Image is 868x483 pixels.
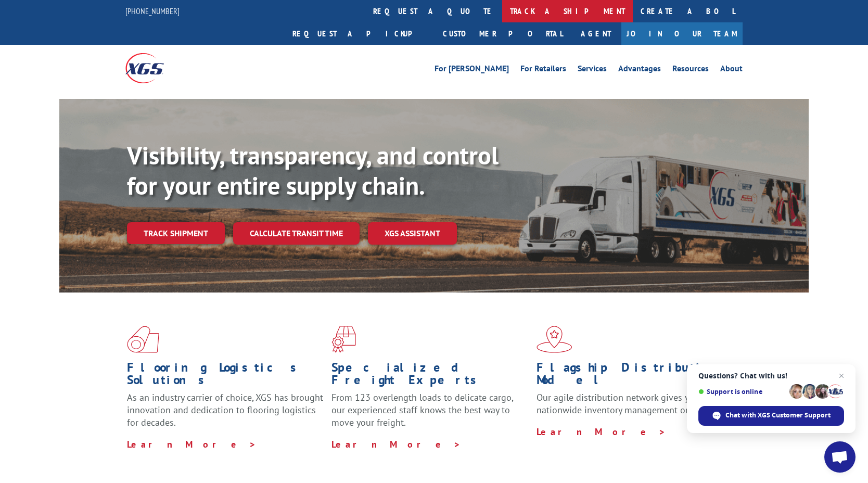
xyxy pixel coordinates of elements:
[127,222,225,244] a: Track shipment
[672,65,709,76] a: Resources
[537,326,572,353] img: xgs-icon-flagship-distribution-model-red
[698,406,844,426] span: Chat with XGS Customer Support
[720,65,743,76] a: About
[621,22,743,45] a: Join Our Team
[127,391,323,428] span: As an industry carrier of choice, XGS has brought innovation and dedication to flooring logistics...
[127,326,159,353] img: xgs-icon-total-supply-chain-intelligence-red
[570,22,621,45] a: Agent
[368,222,457,245] a: XGS ASSISTANT
[233,222,360,245] a: Calculate transit time
[537,391,728,416] span: Our agile distribution network gives you nationwide inventory management on demand.
[435,65,509,76] a: For [PERSON_NAME]
[435,22,570,45] a: Customer Portal
[285,22,435,45] a: Request a pickup
[578,65,607,76] a: Services
[537,426,666,438] a: Learn More >
[725,411,831,420] span: Chat with XGS Customer Support
[520,65,566,76] a: For Retailers
[331,438,461,450] a: Learn More >
[331,361,528,391] h1: Specialized Freight Experts
[698,372,844,380] span: Questions? Chat with us!
[698,388,786,396] span: Support is online
[127,438,257,450] a: Learn More >
[127,139,499,201] b: Visibility, transparency, and control for your entire supply chain.
[331,326,356,353] img: xgs-icon-focused-on-flooring-red
[537,361,733,391] h1: Flagship Distribution Model
[125,6,180,16] a: [PHONE_NUMBER]
[127,361,324,391] h1: Flooring Logistics Solutions
[824,441,856,473] a: Open chat
[618,65,661,76] a: Advantages
[331,391,528,438] p: From 123 overlength loads to delicate cargo, our experienced staff knows the best way to move you...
